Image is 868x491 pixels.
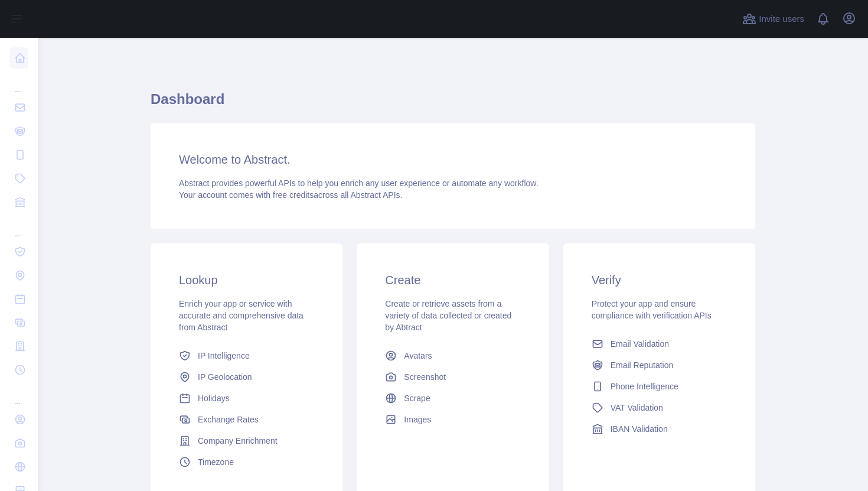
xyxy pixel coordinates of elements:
[179,299,304,332] span: Enrich your app or service with accurate and comprehensive data from Abstract
[385,299,511,332] span: Create or retrieve assets from a variety of data collected or created by Abtract
[611,402,663,414] span: VAT Validation
[592,299,712,320] span: Protect your app and ensure compliance with verification APIs
[9,71,28,95] div: ...
[380,409,525,430] a: Images
[198,456,234,468] span: Timezone
[611,338,669,350] span: Email Validation
[174,345,319,366] a: IP Intelligence
[404,392,430,404] span: Scrape
[198,392,230,404] span: Holidays
[179,190,402,200] span: Your account comes with across all Abstract APIs.
[611,381,678,392] span: Phone Intelligence
[587,355,732,376] a: Email Reputation
[611,359,674,371] span: Email Reputation
[179,178,539,188] span: Abstract provides powerful APIs to help you enrich any user experience or automate any workflow.
[404,414,431,425] span: Images
[174,451,319,473] a: Timezone
[174,366,319,388] a: IP Geolocation
[198,435,278,447] span: Company Enrichment
[380,366,525,388] a: Screenshot
[385,272,520,288] h3: Create
[587,397,732,418] a: VAT Validation
[587,333,732,355] a: Email Validation
[174,430,319,451] a: Company Enrichment
[198,414,259,425] span: Exchange Rates
[404,371,446,383] span: Screenshot
[273,190,314,200] span: free credits
[174,388,319,409] a: Holidays
[151,90,755,118] h1: Dashboard
[9,215,28,239] div: ...
[380,388,525,409] a: Scrape
[174,409,319,430] a: Exchange Rates
[380,345,525,366] a: Avatars
[740,9,807,28] button: Invite users
[587,418,732,440] a: IBAN Validation
[179,272,314,288] h3: Lookup
[198,350,250,362] span: IP Intelligence
[759,12,804,26] span: Invite users
[587,376,732,397] a: Phone Intelligence
[611,423,668,435] span: IBAN Validation
[198,371,252,383] span: IP Geolocation
[592,272,727,288] h3: Verify
[404,350,432,362] span: Avatars
[9,383,28,407] div: ...
[179,151,727,168] h3: Welcome to Abstract.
